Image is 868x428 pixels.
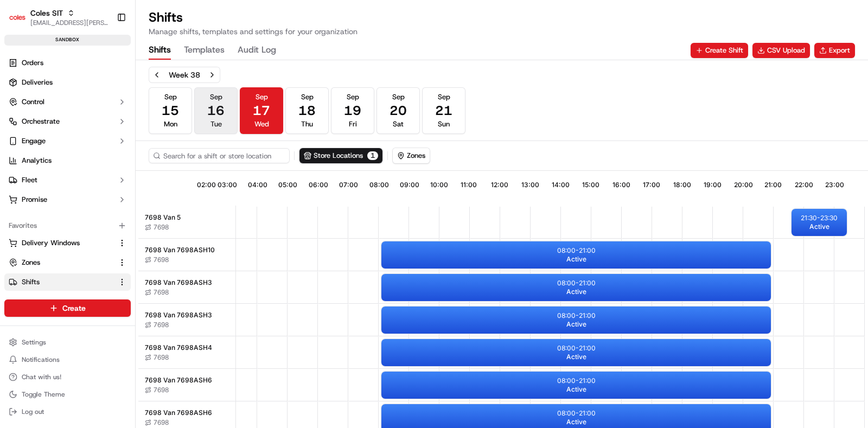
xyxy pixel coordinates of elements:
div: Week 38 [169,69,200,80]
div: sandbox [4,35,131,46]
span: Deliveries [22,78,53,87]
span: Sep [438,92,450,102]
button: Sep20Sat [376,87,420,134]
button: Fleet [4,171,131,189]
span: Toggle Theme [22,390,65,399]
span: 15:00 [582,181,599,189]
button: Sep21Sun [422,87,465,134]
span: 15 [162,102,179,119]
span: Active [566,320,586,329]
p: 08:00 - 21:00 [557,376,596,385]
p: Manage shifts, templates and settings for your organization [149,26,358,37]
button: Coles SIT [30,8,63,18]
a: 💻API Documentation [87,153,178,173]
button: Control [4,93,131,111]
button: Templates [184,41,225,60]
button: Log out [4,404,131,419]
span: Knowledge Base [22,157,83,168]
button: Notifications [4,352,131,367]
button: 7698 [145,321,169,329]
button: Start new chat [184,107,197,120]
button: 7698 [145,223,169,232]
p: Welcome 👋 [11,43,197,61]
div: 📗 [11,158,20,167]
p: 08:00 - 21:00 [557,311,596,320]
img: 1736555255976-a54dd68f-1ca7-489b-9aae-adbdc363a1c4 [11,104,30,123]
span: 19 [344,102,361,119]
span: 7698 [154,288,169,297]
div: Start new chat [37,104,178,114]
p: 08:00 - 21:00 [557,409,596,418]
span: 7698 [154,353,169,362]
span: 20 [390,102,407,119]
button: Export [814,43,855,58]
span: 18 [298,102,316,119]
button: [EMAIL_ADDRESS][PERSON_NAME][PERSON_NAME][DOMAIN_NAME] [30,18,108,27]
button: CSV Upload [752,43,810,58]
span: Sep [392,92,405,102]
span: 09:00 [400,181,419,189]
span: Active [566,418,586,426]
p: 08:00 - 21:00 [557,246,596,255]
span: 16 [207,102,225,119]
button: 7698 [145,353,169,362]
button: Zones [4,254,131,271]
a: Deliveries [4,74,131,91]
div: 💻 [92,158,100,167]
span: 12:00 [491,181,508,189]
span: Active [566,255,586,264]
span: 7698 Van 7698ASH4 [145,343,212,352]
img: Coles SIT [9,9,26,26]
button: Delivery Windows [4,234,131,252]
span: Promise [22,195,47,205]
span: 7698 Van 7698ASH6 [145,408,212,417]
span: 23:00 [825,181,844,189]
span: Fleet [22,175,37,185]
img: Nash [11,11,33,33]
span: Active [566,288,586,296]
span: 22:00 [795,181,813,189]
a: Shifts [9,277,113,287]
span: Orders [22,58,43,68]
span: 7698 [154,255,169,264]
button: Audit Log [238,41,276,60]
span: Delivery Windows [22,238,80,248]
button: Engage [4,132,131,150]
a: Powered byPylon [76,183,131,192]
span: 7698 [154,418,169,427]
span: 7698 [154,223,169,232]
button: Sep16Tue [194,87,238,134]
div: Favorites [4,217,131,234]
span: 17:00 [643,181,660,189]
a: Delivery Windows [9,238,113,248]
span: 04:00 [248,181,267,189]
button: Store Locations1 [299,148,383,164]
span: 06:00 [309,181,328,189]
span: Sep [301,92,314,102]
span: 07:00 [339,181,358,189]
span: Create [62,303,86,314]
input: Got a question? Start typing here... [28,70,195,81]
span: API Documentation [103,157,174,168]
button: Create [4,299,131,317]
span: Settings [22,338,46,347]
span: 13:00 [521,181,539,189]
span: Sat [393,119,404,129]
span: 7698 [154,386,169,394]
button: Zones [393,148,430,163]
span: Sep [256,92,268,102]
span: Sun [438,119,450,129]
a: Analytics [4,152,131,169]
span: 20:00 [734,181,753,189]
span: Active [809,222,829,231]
span: 7698 Van 7698ASH3 [145,278,212,287]
span: 7698 Van 7698ASH10 [145,246,215,254]
span: 03:00 [218,181,237,189]
span: 02:00 [197,181,216,189]
span: Thu [301,119,313,129]
span: 11:00 [461,181,477,189]
span: Active [566,353,586,361]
